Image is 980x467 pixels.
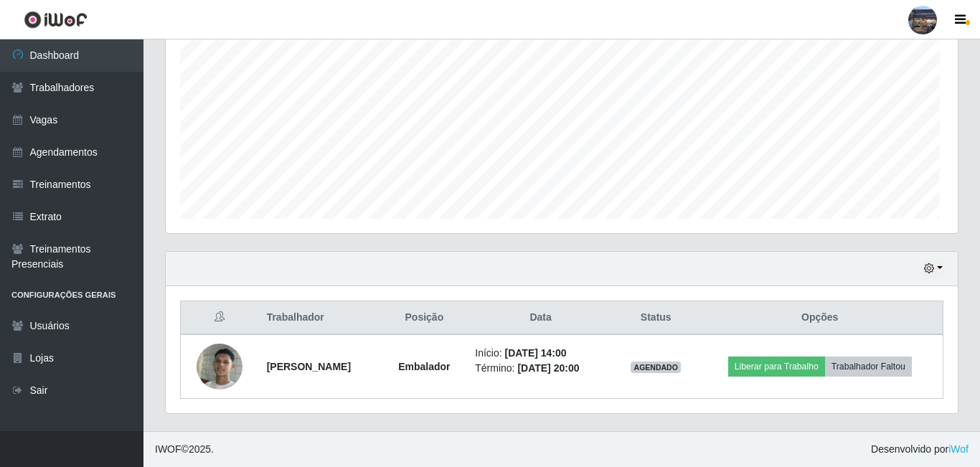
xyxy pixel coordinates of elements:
li: Início: [475,346,606,361]
span: IWOF [155,443,182,455]
span: AGENDADO [631,362,681,373]
time: [DATE] 20:00 [517,362,579,374]
button: Trabalhador Faltou [825,357,912,377]
img: 1748800046377.jpeg [197,344,242,390]
span: Desenvolvido por [871,442,969,457]
time: [DATE] 14:00 [505,347,567,359]
img: CoreUI Logo [24,11,88,29]
th: Trabalhador [258,301,382,335]
a: iWof [948,443,969,455]
th: Posição [382,301,467,335]
li: Término: [475,361,606,376]
strong: Embalador [398,361,450,372]
button: Liberar para Trabalho [728,357,825,377]
strong: [PERSON_NAME] [267,361,351,372]
span: © 2025 . [155,442,214,457]
th: Data [466,301,615,335]
th: Opções [697,301,943,335]
th: Status [615,301,697,335]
